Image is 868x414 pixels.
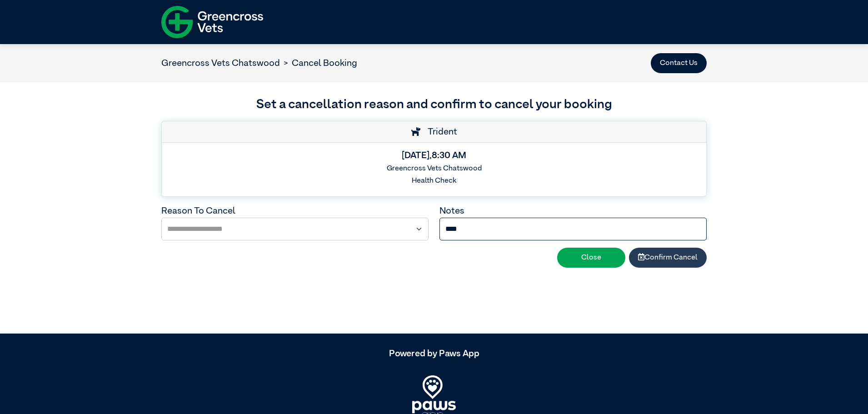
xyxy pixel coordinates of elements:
[651,53,707,73] button: Contact Us
[169,165,699,173] h6: Greencross Vets Chatswood
[439,206,464,215] label: Notes
[161,206,235,215] label: Reason To Cancel
[161,348,707,359] h5: Powered by Paws App
[161,95,707,114] h3: Set a cancellation reason and confirm to cancel your booking
[557,248,625,268] button: Close
[423,127,457,136] span: Trident
[280,56,357,70] li: Cancel Booking
[161,56,357,70] nav: breadcrumb
[629,248,707,268] button: Confirm Cancel
[169,177,699,185] h6: Health Check
[161,2,263,42] img: f-logo
[169,150,699,161] h5: [DATE] , 8:30 AM
[161,59,280,68] a: Greencross Vets Chatswood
